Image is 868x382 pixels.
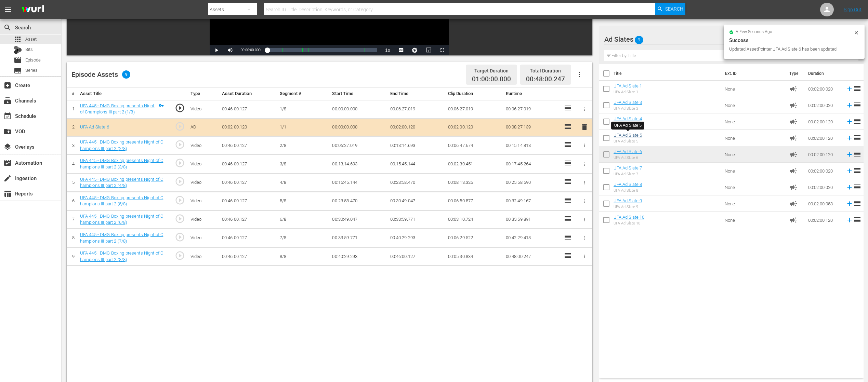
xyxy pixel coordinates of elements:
td: 00:02:00.120 [445,118,503,136]
a: UFA 445 - DMG Boxing presents Night of Champions III part 2 (8/8) [80,250,163,262]
td: 00:02:00.120 [805,212,843,228]
span: Search [665,3,683,15]
span: Ad [789,216,798,224]
th: Type [785,64,804,83]
span: Reports [3,190,12,198]
th: # [67,87,77,100]
span: 00:48:00.247 [526,75,565,83]
a: UFA 445 - DMG Boxing presents Night of Champions III part 2 (5/8) [80,195,163,207]
span: reorder [853,183,862,191]
td: 00:35:59.891 [503,210,561,229]
button: Playback Rate [381,45,394,55]
a: UFA Ad Slate 1 [614,83,642,88]
button: Search [655,3,685,15]
td: 00:33:59.771 [387,210,445,229]
span: Asset [14,35,22,43]
a: UFA Ad Slate 6 [80,124,109,129]
span: reorder [853,117,862,125]
button: Picture-in-Picture [422,45,435,55]
td: 1 [67,100,77,118]
span: Create [3,81,12,90]
td: Video [188,247,219,266]
span: Episode [14,56,22,64]
td: 6/8 [277,210,330,229]
img: ans4CAIJ8jUAAAAAAAAAAAAAAAAAAAAAAAAgQb4GAAAAAAAAAAAAAAAAAAAAAAAAJMjXAAAAAAAAAAAAAAAAAAAAAAAAgAT5G... [16,2,49,18]
a: UFA Ad Slate 10 [614,215,644,220]
td: 9 [67,247,77,266]
a: UFA Ad Slate 7 [614,165,642,170]
td: None [722,163,787,179]
td: 00:25:58.590 [503,173,561,192]
td: 7 [67,210,77,229]
button: Mute [223,45,237,55]
span: play_circle_outline [175,103,185,113]
div: Total Duration [526,66,565,76]
span: reorder [853,150,862,158]
button: delete [580,122,589,132]
td: 00:46:00.127 [387,247,445,266]
td: 00:42:29.413 [503,229,561,247]
svg: Add to Episode [846,216,853,224]
td: None [722,97,787,113]
td: 00:06:47.674 [445,136,503,155]
th: Type [188,87,219,100]
td: 00:46:00.127 [219,155,277,173]
span: Asset [25,36,37,43]
span: Bits [25,46,33,53]
a: Sign Out [844,7,862,12]
td: Video [188,100,219,118]
a: UFA 445 - DMG Boxing presents Night of Champions III part 2 (2/8) [80,139,163,151]
td: None [722,195,787,212]
button: Fullscreen [435,45,449,55]
a: UFA Ad Slate 3 [614,100,642,105]
td: 00:02:00.120 [219,118,277,136]
td: 00:06:27.019 [329,136,387,155]
span: Overlays [3,143,12,151]
svg: Add to Episode [846,183,853,191]
td: 00:46:00.127 [219,229,277,247]
div: Updated AssetPointer UFA Ad Slate 6 has been updated [729,46,852,53]
th: Asset Duration [219,87,277,100]
td: 3 [67,136,77,155]
th: Title [614,64,721,83]
span: Schedule [3,112,12,120]
span: reorder [853,134,862,142]
td: 00:17:45.264 [503,155,561,173]
td: 00:02:00.020 [805,163,843,179]
td: Video [188,192,219,210]
span: Ad [789,118,798,126]
td: Video [188,173,219,192]
td: 00:03:10.724 [445,210,503,229]
td: 8 [67,229,77,247]
span: play_circle_outline [175,250,185,261]
td: 00:46:00.127 [219,210,277,229]
a: UFA Ad Slate 6 [614,149,642,154]
span: play_circle_outline [175,195,185,205]
div: Target Duration [472,66,511,76]
div: UFA Ad Slate 5 [614,123,642,128]
td: 4/8 [277,173,330,192]
div: UFA Ad Slate 5 [614,139,642,144]
span: Automation [3,159,12,167]
td: 00:15:45.144 [329,173,387,192]
div: UFA Ad Slate 10 [614,221,644,226]
td: 8/8 [277,247,330,266]
a: UFA 445 - DMG Boxing presents Night of Champions III part 2 (7/8) [80,232,163,244]
svg: Add to Episode [846,118,853,125]
td: Video [188,155,219,173]
td: 00:06:27.019 [445,100,503,118]
span: Episode [25,57,41,64]
a: UFA Ad Slate 8 [614,182,642,187]
th: Ext. ID [721,64,785,83]
td: 00:05:30.834 [445,247,503,266]
td: 00:02:00.120 [805,130,843,146]
span: Ad [789,101,798,109]
td: 00:30:49.047 [329,210,387,229]
td: 00:02:00.120 [805,146,843,163]
span: Ad [789,150,798,159]
span: reorder [853,199,862,207]
a: UFA 445 - DMG Boxing presents Night of Champions III part 2 (1/8) [80,103,155,115]
td: 5 [67,173,77,192]
svg: Add to Episode [846,167,853,175]
svg: Add to Episode [846,134,853,142]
